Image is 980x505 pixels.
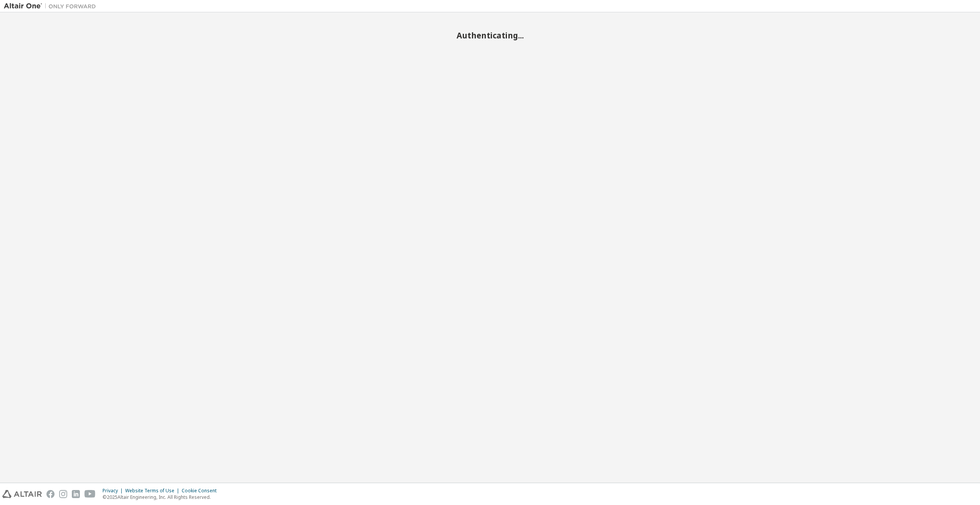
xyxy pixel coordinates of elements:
img: linkedin.svg [72,490,80,498]
img: Altair One [4,2,100,10]
p: © 2025 Altair Engineering, Inc. All Rights Reserved. [103,494,221,500]
div: Privacy [103,488,125,494]
img: youtube.svg [84,490,96,498]
div: Cookie Consent [182,488,221,494]
img: facebook.svg [46,490,55,498]
img: instagram.svg [59,490,67,498]
div: Website Terms of Use [125,488,182,494]
img: altair_logo.svg [2,490,42,498]
h2: Authenticating... [4,30,976,40]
